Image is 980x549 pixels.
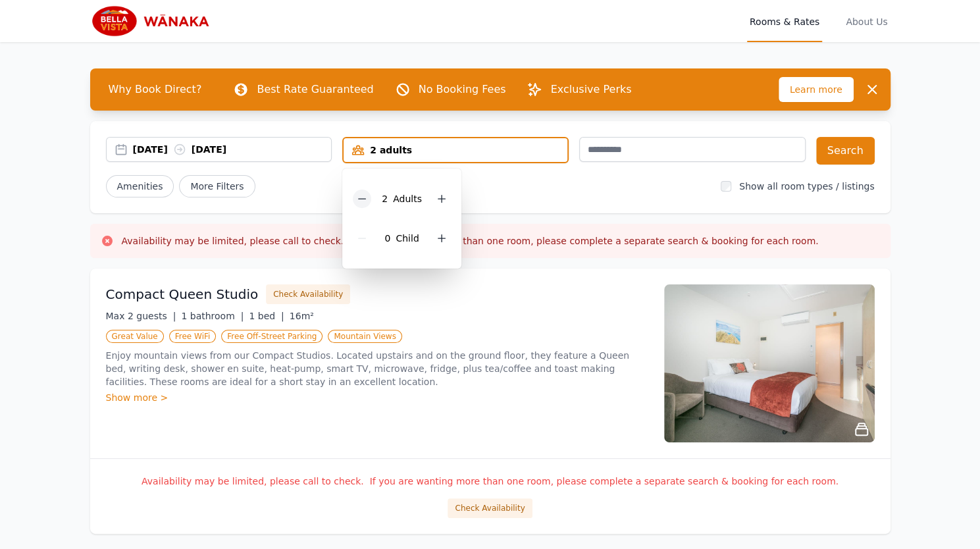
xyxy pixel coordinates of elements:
button: Search [816,137,875,165]
p: No Booking Fees [419,82,506,97]
span: Free WiFi [169,330,217,343]
span: 1 bed | [249,311,284,321]
label: Show all room types / listings [739,181,874,192]
span: Great Value [106,330,164,343]
span: More Filters [179,175,255,197]
div: 2 adults [344,144,567,157]
span: Max 2 guests | [106,311,176,321]
div: [DATE] [DATE] [133,143,332,156]
p: Enjoy mountain views from our Compact Studios. Located upstairs and on the ground floor, they fea... [106,349,648,388]
img: Bella Vista Wanaka [90,5,217,37]
p: Exclusive Perks [550,82,631,97]
span: Free Off-Street Parking [221,330,322,343]
span: Mountain Views [328,330,401,343]
span: Child [396,233,419,244]
div: Show more > [106,391,648,404]
p: Best Rate Guaranteed [257,82,373,97]
h3: Compact Queen Studio [106,285,259,303]
span: 1 bathroom | [181,311,244,321]
span: Learn more [779,77,854,102]
button: Check Availability [266,284,350,304]
p: Availability may be limited, please call to check. If you are wanting more than one room, please ... [106,475,875,488]
span: Why Book Direct? [98,76,213,103]
span: 2 [382,194,388,204]
h3: Availability may be limited, please call to check. If you are wanting more than one room, please ... [122,234,819,248]
span: 0 [384,233,390,244]
span: 16m² [290,311,314,321]
button: Check Availability [448,498,532,518]
button: Amenities [106,175,174,197]
span: Adult s [393,194,422,204]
